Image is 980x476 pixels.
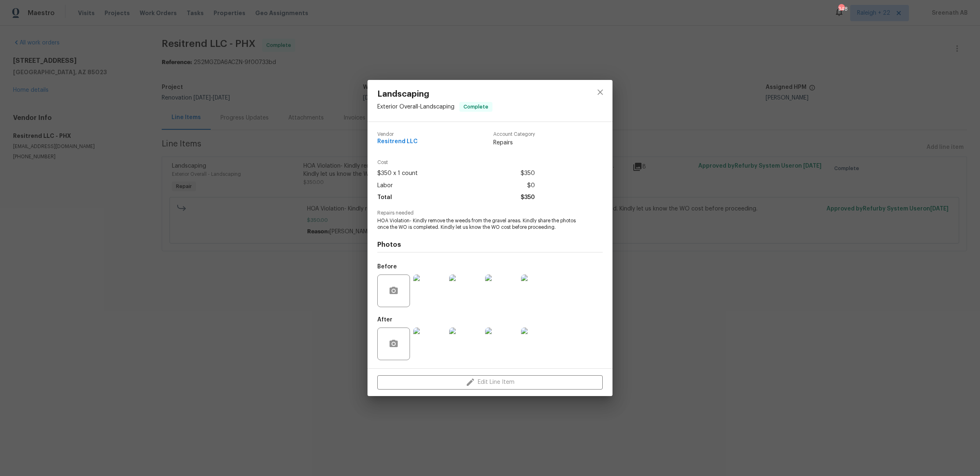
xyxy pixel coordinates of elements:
h5: After [377,317,392,323]
span: Landscaping [377,90,492,99]
h4: Photos [377,241,603,249]
h5: Before [377,264,397,270]
span: Repairs [493,139,535,147]
span: Account Category [493,132,535,137]
div: 348 [838,5,844,13]
span: $0 [527,180,535,192]
span: Total [377,192,392,204]
span: $350 [521,192,535,204]
button: close [590,82,610,102]
span: Vendor [377,132,418,137]
span: Resitrend LLC [377,139,418,145]
span: Repairs needed [377,210,603,216]
span: Complete [460,103,492,111]
span: Labor [377,180,393,192]
span: Cost [377,160,535,165]
span: $350 x 1 count [377,168,418,179]
span: HOA Violation- Kindly remove the weeds from the gravel areas. Kindly share the photos once the WO... [377,217,580,231]
span: Exterior Overall - Landscaping [377,104,454,110]
span: $350 [521,168,535,179]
